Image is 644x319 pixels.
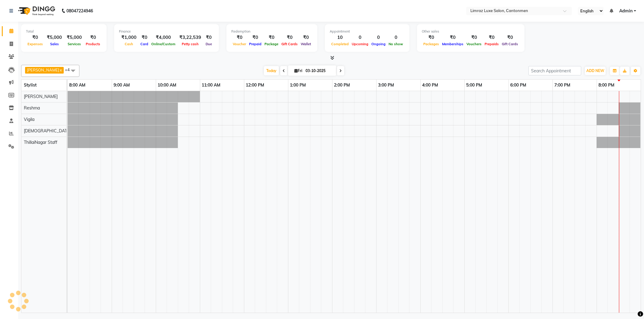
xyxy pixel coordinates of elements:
[66,42,82,46] span: Services
[177,34,203,41] div: ₹3,22,539
[24,82,37,88] span: Stylist
[350,42,370,46] span: Upcoming
[59,68,62,72] a: x
[123,42,135,46] span: Cash
[387,42,405,46] span: No show
[26,34,44,41] div: ₹0
[299,34,312,41] div: ₹0
[24,105,40,111] span: Reshma
[150,34,177,41] div: ₹4,000
[231,42,248,46] span: Voucher
[119,34,139,41] div: ₹1,000
[204,42,213,46] span: Due
[465,42,483,46] span: Vouchers
[248,42,263,46] span: Prepaid
[15,2,57,19] img: logo
[24,94,58,99] span: [PERSON_NAME]
[528,66,581,75] input: Search Appointment
[304,66,334,75] input: 2025-10-03
[483,34,500,41] div: ₹0
[248,34,263,41] div: ₹0
[370,34,387,41] div: 0
[112,81,131,90] a: 9:00 AM
[24,117,34,122] span: Vigila
[84,42,102,46] span: Products
[49,42,60,46] span: Sales
[376,81,396,90] a: 3:00 PM
[231,34,248,41] div: ₹0
[441,34,465,41] div: ₹0
[244,81,266,90] a: 12:00 PM
[422,29,520,34] div: Other sales
[509,81,528,90] a: 6:00 PM
[180,42,200,46] span: Petty cash
[24,140,57,145] span: ThillaiNagar Staff
[26,29,102,34] div: Total
[465,81,484,90] a: 5:00 PM
[64,34,84,41] div: ₹5,000
[280,34,299,41] div: ₹0
[597,81,616,90] a: 8:00 PM
[200,81,222,90] a: 11:00 AM
[422,42,441,46] span: Packages
[500,42,520,46] span: Gift Cards
[156,81,178,90] a: 10:00 AM
[465,34,483,41] div: ₹0
[264,66,279,75] span: Today
[24,128,71,134] span: [DEMOGRAPHIC_DATA]
[586,68,604,73] span: ADD NEW
[585,67,606,75] button: ADD NEW
[150,42,177,46] span: Online/Custom
[370,42,387,46] span: Ongoing
[299,42,312,46] span: Wallet
[44,34,64,41] div: ₹5,000
[26,42,44,46] span: Expenses
[293,68,304,73] span: Fri
[65,67,74,72] span: +4
[553,81,572,90] a: 7:00 PM
[203,34,214,41] div: ₹0
[422,34,441,41] div: ₹0
[84,34,102,41] div: ₹0
[332,81,351,90] a: 2:00 PM
[139,42,150,46] span: Card
[231,29,312,34] div: Redemption
[139,34,150,41] div: ₹0
[263,34,280,41] div: ₹0
[441,42,465,46] span: Memberships
[330,42,350,46] span: Completed
[619,8,633,14] span: Admin
[483,42,500,46] span: Prepaids
[387,34,405,41] div: 0
[288,81,307,90] a: 1:00 PM
[350,34,370,41] div: 0
[27,68,59,72] span: [PERSON_NAME]
[66,2,93,19] b: 08047224946
[263,42,280,46] span: Package
[421,81,440,90] a: 4:00 PM
[68,81,87,90] a: 8:00 AM
[330,29,405,34] div: Appointment
[119,29,214,34] div: Finance
[330,34,350,41] div: 10
[500,34,520,41] div: ₹0
[280,42,299,46] span: Gift Cards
